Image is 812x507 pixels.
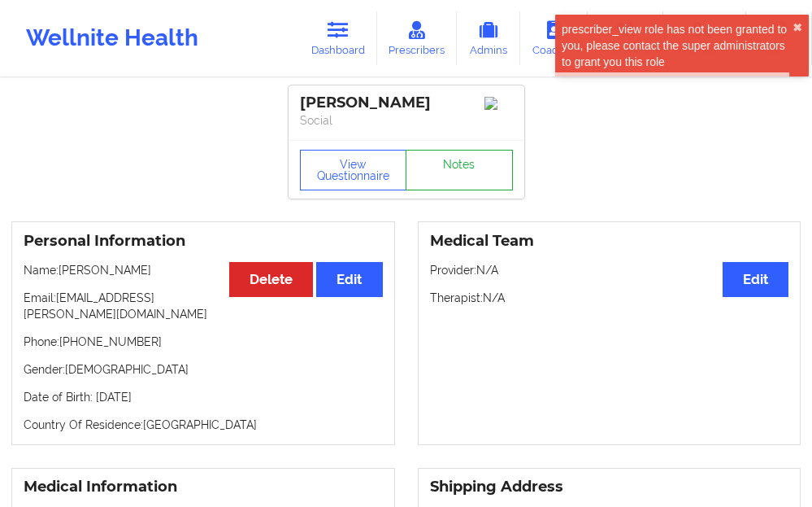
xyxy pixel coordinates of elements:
h3: Personal Information [24,232,383,251]
button: View Questionnaire [300,150,407,190]
a: Admins [457,11,520,65]
div: [PERSON_NAME] [300,94,513,112]
p: Country Of Residence: [GEOGRAPHIC_DATA] [24,417,383,433]
button: close [781,21,791,34]
p: Therapist: N/A [430,290,789,306]
a: Notes [406,150,513,190]
div: prescriber_view role has not been granted to you, please contact the super administrators to gran... [550,21,781,70]
p: Name: [PERSON_NAME] [24,262,383,278]
a: Prescribers [377,11,458,65]
p: Gender: [DEMOGRAPHIC_DATA] [24,361,383,378]
button: Edit [723,262,788,297]
button: Edit [316,262,382,297]
img: Image%2Fplaceholer-image.png [484,97,513,110]
p: Date of Birth: [DATE] [24,389,383,405]
p: Email: [EMAIL_ADDRESS][PERSON_NAME][DOMAIN_NAME] [24,290,383,322]
h3: Shipping Address [430,478,789,496]
p: Phone: [PHONE_NUMBER] [24,334,383,350]
p: Social [300,112,513,129]
h3: Medical Team [430,232,789,251]
button: Delete [229,262,313,297]
h3: Medical Information [24,478,383,496]
a: Dashboard [299,11,377,65]
p: Provider: N/A [430,262,789,278]
a: Coaches [520,11,588,65]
